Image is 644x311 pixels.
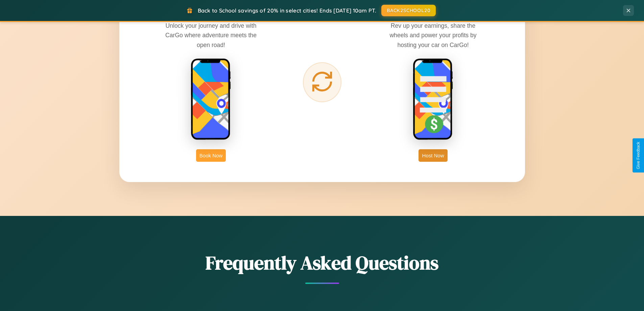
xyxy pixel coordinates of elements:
span: Back to School savings of 20% in select cities! Ends [DATE] 10am PT. [198,7,376,14]
h2: Frequently Asked Questions [119,250,525,276]
p: Rev up your earnings, share the wheels and power your profits by hosting your car on CarGo! [382,21,484,49]
img: rent phone [191,58,231,141]
button: Book Now [196,149,226,162]
img: host phone [413,58,453,141]
button: Host Now [419,149,447,162]
div: Give Feedback [636,142,641,169]
button: BACK2SCHOOL20 [381,5,436,16]
p: Unlock your journey and drive with CarGo where adventure meets the open road! [160,21,262,49]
